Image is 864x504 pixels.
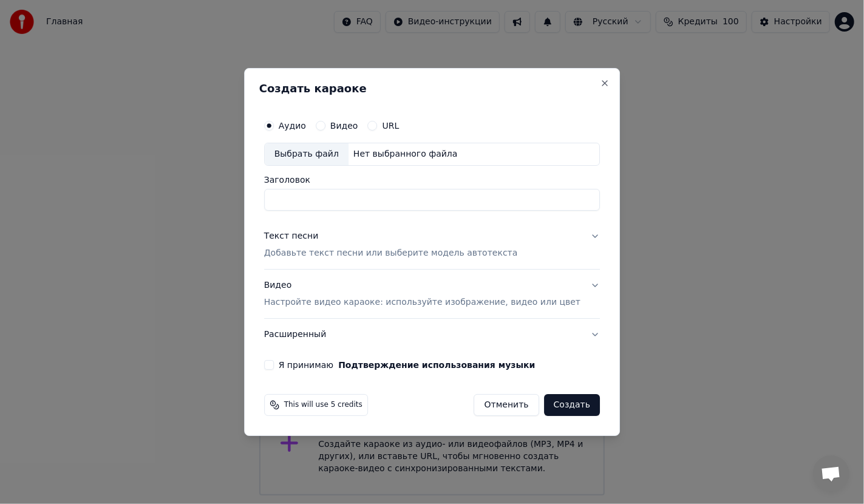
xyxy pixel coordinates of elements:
button: Текст песниДобавьте текст песни или выберите модель автотекста [264,220,600,269]
label: Аудио [279,121,306,130]
p: Настройте видео караоке: используйте изображение, видео или цвет [264,296,580,308]
div: Выбрать файл [265,143,349,165]
label: Заголовок [264,175,600,184]
label: URL [383,121,400,130]
label: Видео [330,121,358,130]
label: Я принимаю [279,361,536,369]
div: Видео [264,279,580,308]
div: Текст песни [264,230,319,242]
button: ВидеоНастройте видео караоке: используйте изображение, видео или цвет [264,270,600,318]
button: Отменить [474,394,539,416]
span: This will use 5 credits [284,400,362,410]
button: Я принимаю [338,361,535,369]
p: Добавьте текст песни или выберите модель автотекста [264,247,518,259]
div: Нет выбранного файла [349,148,463,160]
button: Создать [544,394,600,416]
h2: Создать караоке [259,83,605,94]
button: Расширенный [264,319,600,350]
